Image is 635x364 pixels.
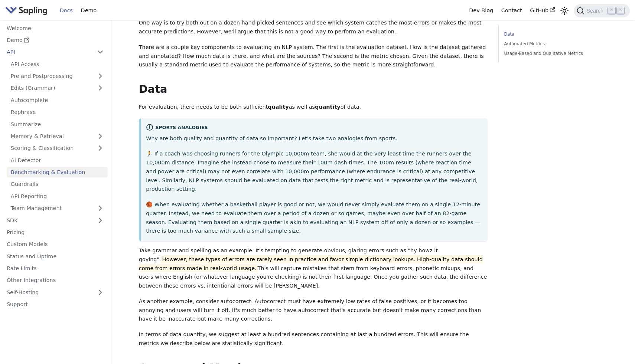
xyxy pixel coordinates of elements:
[139,19,488,36] p: One way is to try both out on a dozen hand-picked sentences and see which system catches the most...
[7,59,108,69] a: API Access
[608,7,615,14] kbd: ⌘
[526,5,559,16] a: GitHub
[584,8,608,14] span: Search
[268,104,289,110] strong: quality
[3,275,108,286] a: Other Integrations
[93,47,108,58] button: Collapse sidebar category 'API'
[465,5,497,16] a: Dev Blog
[3,35,108,46] a: Demo
[617,7,624,14] kbd: K
[139,103,488,112] p: For evaluation, there needs to be both sufficient as well as of data.
[7,203,108,214] a: Team Management
[139,83,488,96] h2: Data
[139,246,488,291] p: Take grammar and spelling as an example. It's tempting to generate obvious, glaring errors such a...
[139,297,488,324] p: As another example, consider autocorrect. Autocorrect must have extremely low rates of false posi...
[56,5,77,16] a: Docs
[3,47,93,58] a: API
[315,104,341,110] strong: quantity
[7,167,108,178] a: Benchmarking & Evaluation
[5,5,48,16] img: Sapling.ai
[3,287,108,298] a: Self-Hosting
[146,124,482,132] div: Sports Analogies
[559,5,570,16] button: Switch between dark and light mode (currently light mode)
[574,4,629,17] button: Search (Command+K)
[93,215,108,226] button: Expand sidebar category 'SDK'
[139,255,483,272] mark: However, these types of errors are rarely seen in practice and favor simple dictionary lookups. H...
[7,83,108,94] a: Edits (Grammar)
[497,5,526,16] a: Contact
[3,227,108,238] a: Pricing
[7,131,108,142] a: Memory & Retrieval
[3,239,108,250] a: Custom Models
[7,71,108,82] a: Pre and Postprocessing
[7,143,108,154] a: Scoring & Classification
[7,119,108,129] a: Summarize
[3,299,108,310] a: Support
[5,5,50,16] a: Sapling.ai
[504,40,605,47] a: Automated Metrics
[146,134,482,143] p: Why are both quality and quantity of data so important? Let's take two analogies from sports.
[504,50,605,57] a: Usage-Based and Qualitative Metrics
[139,330,488,348] p: In terms of data quantity, we suggest at least a hundred sentences containing at last a hundred e...
[146,150,482,194] p: 🏃 If a coach was choosing runners for the Olympic 10,000m team, she would at the very least time ...
[504,31,605,38] a: Data
[7,179,108,190] a: Guardrails
[3,263,108,274] a: Rate Limits
[3,251,108,262] a: Status and Uptime
[7,191,108,201] a: API Reporting
[77,5,101,16] a: Demo
[3,215,93,226] a: SDK
[7,155,108,165] a: AI Detector
[7,95,108,105] a: Autocomplete
[146,200,482,236] p: 🏀 When evaluating whether a basketball player is good or not, we would never simply evaluate them...
[139,43,488,69] p: There are a couple key components to evaluating an NLP system. The first is the evaluation datase...
[7,107,108,118] a: Rephrase
[3,23,108,33] a: Welcome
